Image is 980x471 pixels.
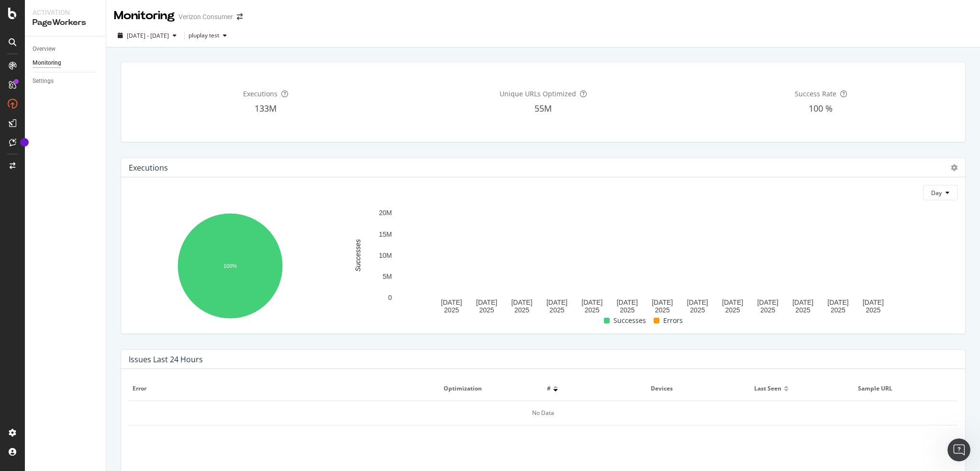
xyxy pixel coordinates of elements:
div: Tooltip anchor [20,138,29,147]
text: [DATE] [476,299,497,306]
text: 2025 [585,306,600,314]
div: Overview [33,44,56,54]
a: Monitoring [33,58,99,68]
text: [DATE] [511,299,532,306]
svg: A chart. [129,208,331,326]
text: [DATE] [441,299,462,306]
span: Errors [663,315,683,326]
text: 5M [383,273,392,280]
text: 2025 [620,306,635,314]
div: PageWorkers [33,17,98,28]
span: Success Rate [795,89,836,98]
span: # [547,384,551,393]
text: [DATE] [581,299,602,306]
button: [DATE] - [DATE] [114,28,180,43]
iframe: Intercom live chat [947,438,970,461]
text: 2025 [690,306,705,314]
span: 55M [535,103,552,114]
text: 20M [379,209,392,217]
text: 2025 [725,306,740,314]
span: Sample URL [858,384,952,393]
span: 133M [255,103,277,114]
div: No Data [129,401,958,425]
text: 0 [388,294,392,302]
text: Successes [354,239,362,272]
text: 10M [379,252,392,259]
a: Overview [33,44,99,54]
a: Settings [33,76,99,86]
div: Verizon Consumer [178,12,233,22]
text: 2025 [479,306,494,314]
div: Settings [33,76,54,86]
text: [DATE] [687,299,708,306]
text: 2025 [655,306,670,314]
span: Last seen [754,384,781,393]
div: Issues Last 24 Hours [129,355,203,364]
span: Executions [243,89,278,98]
span: Error [133,384,434,393]
text: 2025 [760,306,775,314]
div: pluplay test [189,33,219,38]
text: 100% [223,263,237,269]
text: [DATE] [722,299,743,306]
text: 2025 [549,306,564,314]
text: 2025 [795,306,810,314]
div: arrow-right-arrow-left [237,13,243,20]
text: [DATE] [617,299,638,306]
text: 2025 [831,306,846,314]
text: 15M [379,230,392,238]
div: Monitoring [114,8,175,24]
text: [DATE] [792,299,813,306]
button: Day [923,185,958,200]
svg: A chart. [337,208,952,314]
span: Successes [613,315,646,326]
text: 2025 [444,306,459,314]
text: [DATE] [863,299,884,306]
text: [DATE] [546,299,568,306]
span: Day [931,189,942,197]
text: [DATE] [652,299,673,306]
text: 2025 [866,306,880,314]
span: Unique URLs Optimized [500,89,576,98]
span: [DATE] - [DATE] [127,32,169,40]
span: Devices [651,384,745,393]
span: Optimization [444,384,537,393]
text: [DATE] [757,299,778,306]
div: Executions [129,163,168,172]
span: 100 % [809,103,833,114]
div: Activation [33,8,98,17]
button: pluplay test [189,28,231,43]
text: 2025 [514,306,529,314]
text: [DATE] [827,299,848,306]
div: Monitoring [33,58,61,68]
